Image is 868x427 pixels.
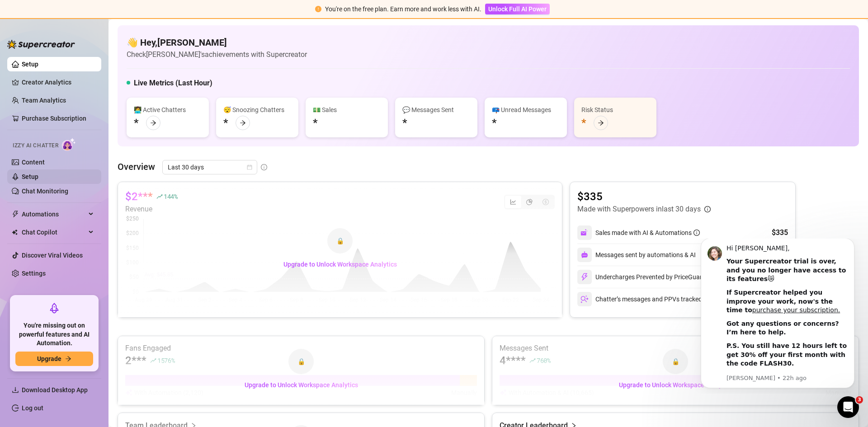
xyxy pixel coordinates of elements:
img: AI Chatter [62,138,76,151]
div: 💵 Sales [313,105,381,115]
span: Izzy AI Chatter [13,141,58,150]
span: Upgrade to Unlock Workspace Analytics [283,261,397,268]
div: Hi [PERSON_NAME], [39,5,160,14]
span: exclamation-circle [315,6,321,12]
span: arrow-right [65,356,71,362]
div: 🔒 [327,228,353,253]
span: info-circle [704,206,711,212]
button: Unlock Full AI Power [485,4,550,14]
h5: Live Metrics (Last Hour) [134,78,212,89]
span: You're on the free plan. Earn more and work less with AI. [325,5,481,13]
img: svg%3e [581,251,588,258]
div: Undercharges Prevented by PriceGuard [577,270,706,284]
span: arrow-right [150,120,156,126]
a: Purchase Subscription [22,111,94,126]
span: arrow-right [598,120,604,126]
span: Unlock Full AI Power [488,5,547,13]
button: Upgradearrow-right [15,352,93,366]
iframe: Intercom notifications message [687,239,868,394]
a: Setup [22,61,38,68]
span: info-circle [693,230,700,236]
a: Setup [22,173,38,180]
img: svg%3e [580,295,589,303]
div: 📪 Unread Messages [492,105,560,115]
img: svg%3e [580,229,589,237]
div: 👩‍💻 Active Chatters [134,105,202,115]
b: Your Supercreator trial is over, and you no longer have access to its features [39,19,159,44]
div: $335 [772,227,788,238]
b: Got any questions or concerns? I’m here to help. [39,81,152,98]
article: Check [PERSON_NAME]'s achievements with Supercreator [127,49,307,60]
article: Overview [118,160,155,174]
div: Chatter’s messages and PPVs tracked [577,292,702,306]
span: arrow-right [240,120,246,126]
span: rocket [49,303,60,314]
span: thunderbolt [12,211,19,218]
div: Sales made with AI & Automations [595,228,700,238]
div: 😴 Snoozing Chatters [223,105,291,115]
div: 😿 [39,19,160,45]
a: Discover Viral Videos [22,252,83,259]
img: Profile image for Ella [20,8,35,22]
button: Upgrade to Unlock Workspace Analytics [237,378,365,392]
a: Log out [22,404,43,412]
a: Team Analytics [22,97,66,104]
iframe: Intercom live chat [837,396,859,418]
div: Message content [39,5,160,134]
a: Unlock Full AI Power [485,5,550,13]
span: Last 30 days [168,160,252,174]
a: Creator Analytics [22,75,94,89]
span: You're missing out on powerful features and AI Automation. [15,321,93,348]
span: Upgrade to Unlock Workspace Analytics [245,381,358,389]
img: Chat Copilot [12,229,18,235]
span: calendar [247,164,252,170]
div: 🔒 [663,349,688,374]
p: Message from Ella, sent 22h ago [39,136,160,144]
span: Automations [22,207,86,221]
button: Upgrade to Unlock Workspace Analytics [276,257,404,272]
h4: 👋 Hey, [PERSON_NAME] [127,36,307,49]
img: svg%3e [580,273,589,281]
a: Chat Monitoring [22,188,68,195]
span: Upgrade [37,355,61,362]
span: Chat Copilot [22,225,86,239]
div: Risk Status [581,105,649,115]
span: Upgrade to Unlock Workspace Analytics [619,381,732,389]
span: download [12,386,19,394]
article: Made with Superpowers in last 30 days [577,204,701,215]
span: 3 [856,396,863,404]
a: Content [22,159,45,166]
img: logo-BBDzfeDw.svg [7,40,75,49]
a: Settings [22,270,46,277]
div: Messages sent by automations & AI [577,248,696,262]
a: purchase your subscription. [65,68,153,75]
button: Upgrade to Unlock Workspace Analytics [612,378,740,392]
div: 🔒 [288,349,314,374]
div: 💬 Messages Sent [402,105,470,115]
span: Download Desktop App [22,386,88,394]
b: If Supercreator helped you improve your work, now's the time to [39,50,153,75]
span: info-circle [261,164,267,170]
article: $335 [577,189,711,204]
b: P.S. You still have 12 hours left to get 30% off your first month with the code FLASH30. [39,103,160,128]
